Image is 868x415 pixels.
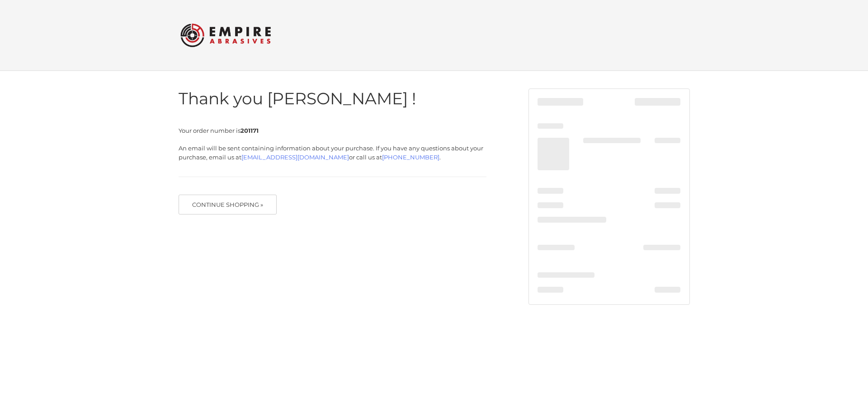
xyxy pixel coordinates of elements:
span: An email will be sent containing information about your purchase. If you have any questions about... [179,145,483,161]
h1: Thank you [PERSON_NAME] ! [179,89,486,109]
span: Your order number is [179,127,259,134]
button: Continue Shopping » [179,195,277,214]
strong: 201171 [241,127,259,134]
a: [PHONE_NUMBER] [382,154,439,161]
img: Empire Abrasives [180,18,271,53]
a: [EMAIL_ADDRESS][DOMAIN_NAME] [241,154,349,161]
